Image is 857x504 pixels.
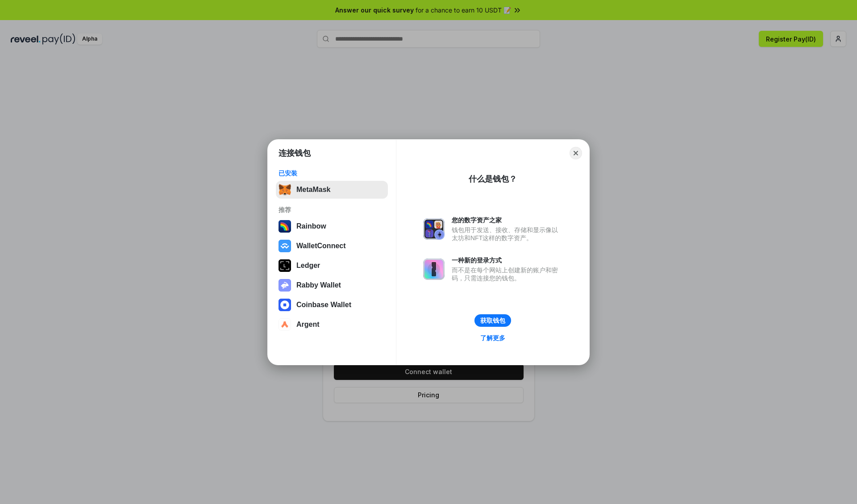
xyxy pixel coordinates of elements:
[452,256,562,264] div: 一种新的登录方式
[570,147,582,159] button: Close
[279,148,311,158] h1: 连接钱包
[276,276,388,294] button: Rabby Wallet
[452,226,562,242] div: 钱包用于发送、接收、存储和显示像以太坊和NFT这样的数字资产。
[279,169,385,177] div: 已安装
[296,242,346,250] div: WalletConnect
[296,321,320,329] div: Argent
[452,216,562,224] div: 您的数字资产之家
[480,334,505,342] div: 了解更多
[296,301,351,309] div: Coinbase Wallet
[423,218,445,240] img: svg+xml,%3Csvg%20xmlns%3D%22http%3A%2F%2Fwww.w3.org%2F2000%2Fsvg%22%20fill%3D%22none%22%20viewBox...
[469,174,517,184] div: 什么是钱包？
[276,316,388,333] button: Argent
[279,206,385,214] div: 推荐
[296,262,320,270] div: Ledger
[279,318,291,331] img: svg+xml,%3Csvg%20width%3D%2228%22%20height%3D%2228%22%20viewBox%3D%220%200%2028%2028%22%20fill%3D...
[276,296,388,314] button: Coinbase Wallet
[474,314,511,327] button: 获取钱包
[276,237,388,255] button: WalletConnect
[475,332,511,344] a: 了解更多
[452,266,562,282] div: 而不是在每个网站上创建新的账户和密码，只需连接您的钱包。
[296,281,341,289] div: Rabby Wallet
[296,222,326,230] div: Rainbow
[279,220,291,233] img: svg+xml,%3Csvg%20width%3D%22120%22%20height%3D%22120%22%20viewBox%3D%220%200%20120%20120%22%20fil...
[480,317,505,325] div: 获取钱包
[276,217,388,235] button: Rainbow
[279,240,291,252] img: svg+xml,%3Csvg%20width%3D%2228%22%20height%3D%2228%22%20viewBox%3D%220%200%2028%2028%22%20fill%3D...
[279,183,291,196] img: svg+xml,%3Csvg%20fill%3D%22none%22%20height%3D%2233%22%20viewBox%3D%220%200%2035%2033%22%20width%...
[279,279,291,292] img: svg+xml,%3Csvg%20xmlns%3D%22http%3A%2F%2Fwww.w3.org%2F2000%2Fsvg%22%20fill%3D%22none%22%20viewBox...
[276,181,388,199] button: MetaMask
[279,259,291,272] img: svg+xml,%3Csvg%20xmlns%3D%22http%3A%2F%2Fwww.w3.org%2F2000%2Fsvg%22%20width%3D%2228%22%20height%3...
[279,299,291,311] img: svg+xml,%3Csvg%20width%3D%2228%22%20height%3D%2228%22%20viewBox%3D%220%200%2028%2028%22%20fill%3D...
[423,258,445,280] img: svg+xml,%3Csvg%20xmlns%3D%22http%3A%2F%2Fwww.w3.org%2F2000%2Fsvg%22%20fill%3D%22none%22%20viewBox...
[276,257,388,275] button: Ledger
[296,186,330,194] div: MetaMask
